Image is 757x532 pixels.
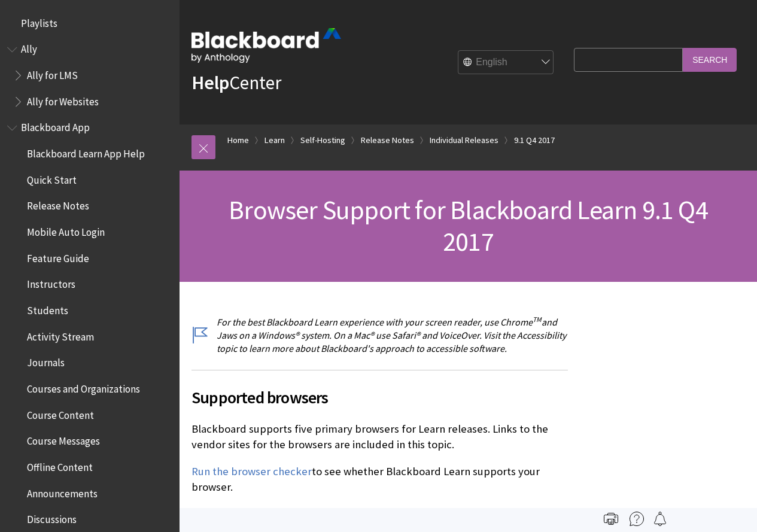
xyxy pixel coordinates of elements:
a: Home [227,133,249,148]
span: Discussions [27,509,77,525]
span: Courses and Organizations [27,379,140,395]
a: Run the browser checker [191,464,312,479]
img: Print [604,512,618,526]
span: Ally for LMS [27,65,78,81]
span: Supported browsers [191,385,568,410]
span: Blackboard App [21,118,90,134]
img: More help [630,512,644,526]
a: Release Notes [361,133,414,148]
span: Browser Support for Blackboard Learn 9.1 Q4 2017 [229,193,708,258]
input: Search [683,48,737,71]
select: Site Language Selector [458,51,554,75]
span: Ally for Websites [27,92,99,108]
span: Course Messages [27,431,100,448]
sup: TM [533,315,542,324]
nav: Book outline for Anthology Ally Help [7,39,172,112]
span: Journals [27,353,65,369]
img: Blackboard by Anthology [191,28,341,63]
span: Activity Stream [27,327,94,343]
a: HelpCenter [191,71,281,95]
span: Blackboard Learn App Help [27,144,145,160]
img: Follow this page [653,512,667,526]
a: Self-Hosting [300,133,345,148]
p: to see whether Blackboard Learn supports your browser. [191,464,568,495]
span: Announcements [27,484,98,500]
a: Learn [265,133,285,148]
span: Playlists [21,13,57,29]
strong: Help [191,71,229,95]
a: 9.1 Q4 2017 [514,133,555,148]
span: Students [27,300,68,317]
span: Offline Content [27,457,93,473]
span: Instructors [27,275,75,291]
span: Quick Start [27,170,77,186]
span: Release Notes [27,196,89,212]
span: Feature Guide [27,248,89,265]
span: Course Content [27,405,94,421]
span: Ally [21,39,37,56]
p: For the best Blackboard Learn experience with your screen reader, use Chrome and Jaws on a Window... [191,315,568,355]
span: Mobile Auto Login [27,222,105,238]
nav: Book outline for Playlists [7,13,172,34]
a: Individual Releases [430,133,498,148]
p: Blackboard supports five primary browsers for Learn releases. Links to the vendor sites for the b... [191,421,568,452]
